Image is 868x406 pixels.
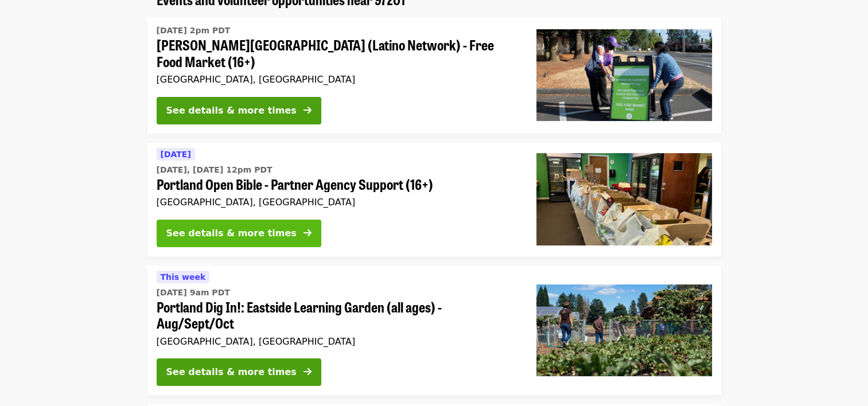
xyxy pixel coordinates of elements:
div: [GEOGRAPHIC_DATA], [GEOGRAPHIC_DATA] [157,336,518,347]
button: See details & more times [157,97,321,124]
div: See details & more times [166,104,297,118]
span: This week [161,272,206,282]
div: See details & more times [166,227,297,240]
img: Portland Open Bible - Partner Agency Support (16+) organized by Oregon Food Bank [536,153,712,245]
time: [DATE], [DATE] 12pm PDT [157,164,273,176]
div: [GEOGRAPHIC_DATA], [GEOGRAPHIC_DATA] [157,197,518,208]
button: See details & more times [157,220,321,247]
i: arrow-right icon [303,105,312,116]
a: See details for "Portland Open Bible - Partner Agency Support (16+)" [147,143,721,256]
a: See details for "Rigler Elementary School (Latino Network) - Free Food Market (16+)" [147,17,721,134]
time: [DATE] 2pm PDT [157,25,231,37]
span: [DATE] [161,150,191,159]
a: See details for "Portland Dig In!: Eastside Learning Garden (all ages) - Aug/Sept/Oct" [147,266,721,396]
span: Portland Open Bible - Partner Agency Support (16+) [157,176,518,193]
img: Rigler Elementary School (Latino Network) - Free Food Market (16+) organized by Oregon Food Bank [536,29,712,121]
button: See details & more times [157,358,321,386]
div: [GEOGRAPHIC_DATA], [GEOGRAPHIC_DATA] [157,74,518,85]
time: [DATE] 9am PDT [157,287,230,299]
img: Portland Dig In!: Eastside Learning Garden (all ages) - Aug/Sept/Oct organized by Oregon Food Bank [536,284,712,376]
div: See details & more times [166,365,297,379]
i: arrow-right icon [303,228,312,239]
span: Portland Dig In!: Eastside Learning Garden (all ages) - Aug/Sept/Oct [157,299,518,332]
span: [PERSON_NAME][GEOGRAPHIC_DATA] (Latino Network) - Free Food Market (16+) [157,37,518,70]
i: arrow-right icon [303,366,312,377]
